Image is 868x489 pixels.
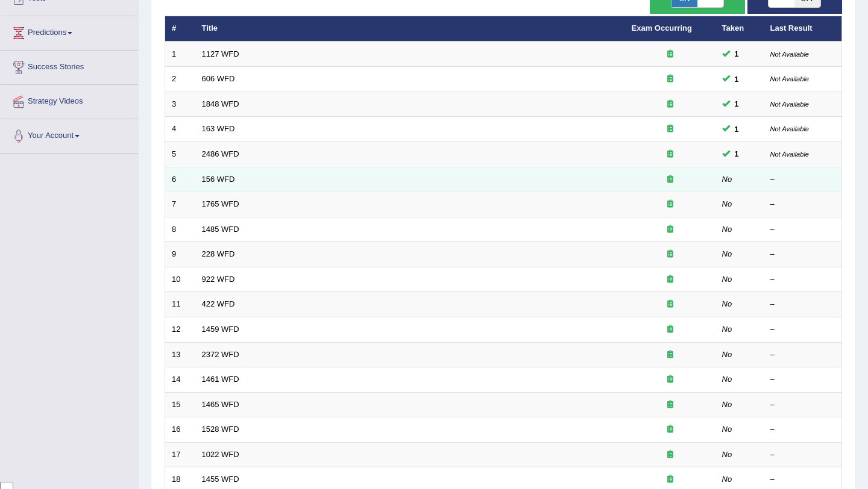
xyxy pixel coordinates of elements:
[770,399,835,411] div: –
[632,199,709,210] div: Exam occurring question
[202,475,239,484] a: 1455 WFD
[202,74,235,83] a: 606 WFD
[1,51,138,81] a: Success Stories
[632,73,709,85] div: Exam occurring question
[165,267,195,292] td: 10
[632,23,692,33] a: Exam Occurring
[632,449,709,461] div: Exam occurring question
[202,149,239,158] a: 2486 WFD
[770,449,835,461] div: –
[165,417,195,443] td: 16
[730,98,744,110] span: You can still take this question
[632,474,709,485] div: Exam occurring question
[202,275,235,284] a: 922 WFD
[730,148,744,160] span: You can still take this question
[1,85,138,115] a: Strategy Videos
[165,167,195,192] td: 6
[202,299,235,308] a: 422 WFD
[722,249,732,258] em: No
[202,325,239,334] a: 1459 WFD
[202,124,235,133] a: 163 WFD
[722,275,732,284] em: No
[722,325,732,334] em: No
[632,299,709,310] div: Exam occurring question
[722,199,732,208] em: No
[632,149,709,160] div: Exam occurring question
[730,48,744,60] span: You can still take this question
[722,299,732,308] em: No
[202,225,239,234] a: 1485 WFD
[165,342,195,367] td: 13
[632,99,709,110] div: Exam occurring question
[722,450,732,459] em: No
[202,400,239,409] a: 1465 WFD
[770,51,809,58] small: Not Available
[730,73,744,86] span: You can still take this question
[202,425,239,434] a: 1528 WFD
[730,123,744,135] span: You can still take this question
[770,474,835,485] div: –
[632,224,709,235] div: Exam occurring question
[632,174,709,185] div: Exam occurring question
[770,125,809,132] small: Not Available
[632,374,709,385] div: Exam occurring question
[632,249,709,260] div: Exam occurring question
[722,375,732,384] em: No
[722,475,732,484] em: No
[202,450,239,459] a: 1022 WFD
[632,49,709,60] div: Exam occurring question
[202,350,239,359] a: 2372 WFD
[632,274,709,285] div: Exam occurring question
[165,92,195,117] td: 3
[632,424,709,435] div: Exam occurring question
[770,324,835,335] div: –
[722,400,732,409] em: No
[770,249,835,260] div: –
[770,349,835,361] div: –
[165,217,195,242] td: 8
[165,117,195,142] td: 4
[1,16,138,46] a: Predictions
[202,249,235,258] a: 228 WFD
[165,367,195,393] td: 14
[722,225,732,234] em: No
[202,49,239,58] a: 1127 WFD
[202,99,239,108] a: 1848 WFD
[770,75,809,83] small: Not Available
[632,399,709,411] div: Exam occurring question
[195,16,625,42] th: Title
[632,324,709,335] div: Exam occurring question
[165,392,195,417] td: 15
[770,174,835,185] div: –
[165,192,195,217] td: 7
[632,349,709,361] div: Exam occurring question
[770,199,835,210] div: –
[770,101,809,108] small: Not Available
[165,317,195,342] td: 12
[202,175,235,184] a: 156 WFD
[715,16,764,42] th: Taken
[722,350,732,359] em: No
[165,67,195,92] td: 2
[764,16,842,42] th: Last Result
[202,375,239,384] a: 1461 WFD
[770,224,835,235] div: –
[722,175,732,184] em: No
[770,151,809,158] small: Not Available
[202,199,239,208] a: 1765 WFD
[770,299,835,310] div: –
[165,242,195,267] td: 9
[165,16,195,42] th: #
[770,274,835,285] div: –
[632,123,709,135] div: Exam occurring question
[770,424,835,435] div: –
[165,292,195,317] td: 11
[165,42,195,67] td: 1
[770,374,835,385] div: –
[165,142,195,167] td: 5
[165,442,195,467] td: 17
[1,119,138,149] a: Your Account
[722,425,732,434] em: No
